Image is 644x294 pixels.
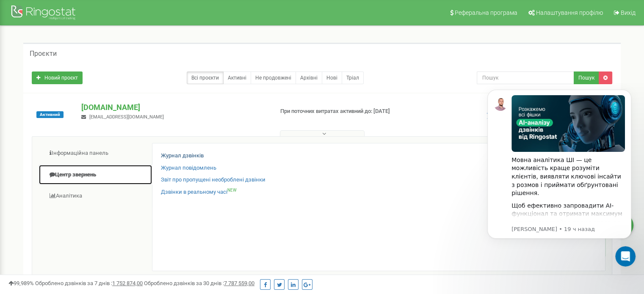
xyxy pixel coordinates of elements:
[161,176,265,184] a: Звіт про пропущені необроблені дзвінки
[224,280,254,286] u: 7 787 559,00
[477,71,574,84] input: Пошук
[187,71,224,84] a: Всі проєкти
[39,165,152,185] a: Центр звернень
[296,71,322,84] a: Архівні
[161,152,204,160] a: Журнал дзвінків
[251,71,296,84] a: Не продовжені
[39,143,152,164] a: Інформаційна панель
[280,107,416,115] p: При поточних витратах активний до: [DATE]
[223,71,251,84] a: Активні
[81,102,266,113] p: [DOMAIN_NAME]
[35,280,143,286] span: Оброблено дзвінків за 7 днів :
[36,111,64,118] span: Активний
[144,280,254,286] span: Оброблено дзвінків за 30 днів :
[621,9,636,16] span: Вихід
[112,280,143,286] u: 1 752 874,00
[536,9,603,16] span: Налаштування профілю
[8,280,34,286] span: 99,989%
[615,246,636,267] iframe: Intercom live chat
[39,186,152,206] a: Аналiтика
[455,9,517,16] span: Реферальна програма
[30,50,57,58] h5: Проєкти
[89,114,164,120] span: [EMAIL_ADDRESS][DOMAIN_NAME]
[32,71,83,84] a: Новий проєкт
[342,71,364,84] a: Тріал
[161,164,216,172] a: Журнал повідомлень
[227,188,237,192] sup: NEW
[322,71,342,84] a: Нові
[574,71,599,84] button: Пошук
[161,188,237,196] a: Дзвінки в реальному часіNEW
[475,77,644,271] iframe: Intercom notifications сообщение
